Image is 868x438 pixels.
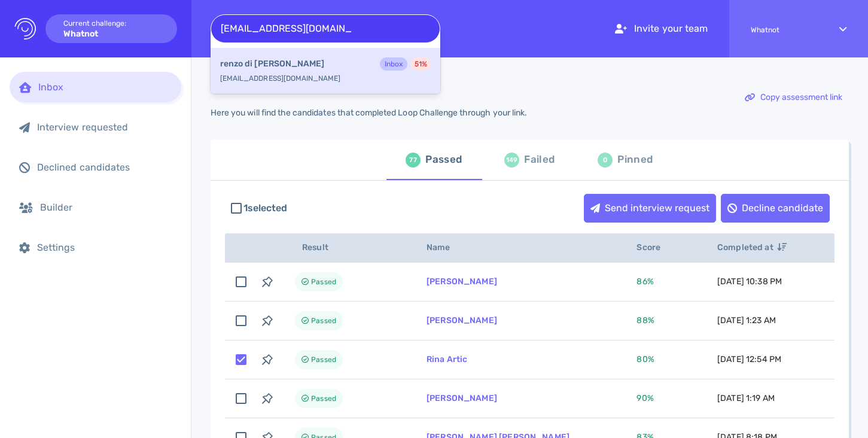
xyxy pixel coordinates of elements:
a: [PERSON_NAME] [427,315,497,326]
span: Passed [311,275,336,289]
span: [DATE] 12:54 PM [717,354,781,364]
div: Decline candidate [721,194,829,222]
div: Here you will find the candidates that completed Loop Challenge through your link. [211,108,527,118]
div: Inbox [38,81,172,93]
div: 0 [598,153,613,168]
span: Name [427,242,464,253]
div: 149 [504,153,519,168]
a: Rina Artic [427,354,468,364]
b: renzo di [PERSON_NAME] [220,57,324,71]
span: Score [636,242,674,253]
div: Copy assessment link [739,84,848,111]
div: Failed [524,151,555,169]
div: Builder [40,202,172,213]
div: [EMAIL_ADDRESS][DOMAIN_NAME] [211,48,440,94]
div: Pinned [617,151,653,169]
div: 77 [406,153,421,168]
div: Inbox [380,57,407,71]
button: Copy assessment link [738,83,849,112]
div: 51 % [411,57,431,71]
div: Settings [37,242,172,253]
span: Passed [311,314,336,328]
span: 88 % [636,315,654,326]
a: [PERSON_NAME] [427,276,497,287]
span: Whatnot [751,26,818,34]
span: Passed [311,391,336,406]
span: Passed [311,352,336,367]
span: 80 % [636,354,654,364]
span: Completed at [717,242,787,253]
div: Passed [425,151,462,169]
div: Send interview request [584,194,715,222]
span: 90 % [636,393,653,403]
span: [DATE] 10:38 PM [717,276,782,287]
div: Interview requested [37,121,172,133]
a: [PERSON_NAME] [427,393,497,403]
button: Send interview request [584,194,716,223]
span: 86 % [636,276,653,287]
th: Result [281,233,412,263]
button: Decline candidate [721,194,830,223]
span: [DATE] 1:19 AM [717,393,775,403]
span: [DATE] 1:23 AM [717,315,776,326]
div: Declined candidates [37,162,172,173]
span: 1 selected [243,201,287,215]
